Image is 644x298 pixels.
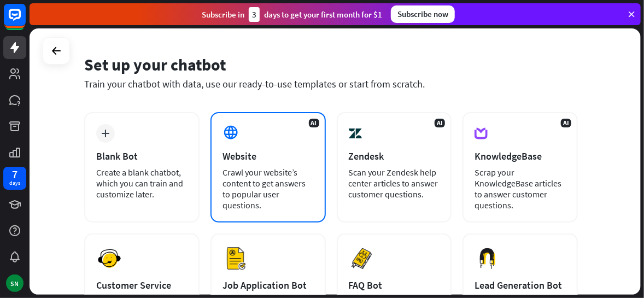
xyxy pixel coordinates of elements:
div: Set up your chatbot [84,54,578,75]
div: SN [6,274,24,292]
div: days [9,179,20,187]
div: Lead Generation Bot [475,279,566,291]
div: Website [223,150,314,162]
button: Open LiveChat chat widget [9,4,42,37]
span: AI [561,119,571,127]
div: Scrap your KnowledgeBase articles to answer customer questions. [475,167,566,211]
div: FAQ Bot [349,279,440,291]
div: Blank Bot [96,150,188,162]
div: Subscribe now [391,5,455,23]
a: 7 days [3,167,26,190]
div: Subscribe in days to get your first month for $1 [202,7,382,22]
span: AI [435,119,445,127]
span: AI [309,119,319,127]
div: 7 [12,170,17,179]
div: Create a blank chatbot, which you can train and customize later. [96,167,188,200]
div: Job Application Bot [223,279,314,291]
div: Train your chatbot with data, use our ready-to-use templates or start from scratch. [84,78,578,90]
div: KnowledgeBase [475,150,566,162]
div: 3 [249,7,260,22]
div: Crawl your website’s content to get answers to popular user questions. [223,167,314,211]
div: Zendesk [349,150,440,162]
div: Scan your Zendesk help center articles to answer customer questions. [349,167,440,200]
i: plus [102,130,110,137]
